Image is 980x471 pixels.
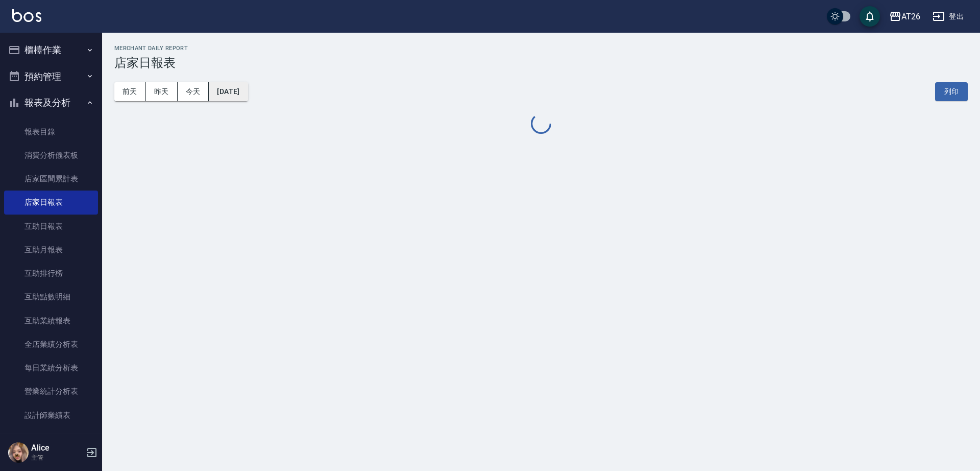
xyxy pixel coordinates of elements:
a: 互助日報表 [4,215,98,238]
a: 互助點數明細 [4,285,98,309]
button: 列印 [935,82,968,101]
button: 前天 [114,82,146,101]
a: 店家區間累計表 [4,167,98,191]
a: 互助業績報表 [4,309,98,333]
p: 主管 [31,453,83,462]
button: 昨天 [146,82,178,101]
button: 今天 [178,82,209,101]
a: 報表目錄 [4,120,98,144]
button: 櫃檯作業 [4,37,98,63]
a: 消費分析儀表板 [4,144,98,167]
h5: Alice [31,443,83,453]
img: Person [8,442,29,463]
div: AT26 [901,10,920,23]
button: 預約管理 [4,63,98,90]
a: 店家日報表 [4,191,98,214]
a: 營業統計分析表 [4,380,98,403]
img: Logo [12,9,41,22]
button: 報表及分析 [4,89,98,116]
h2: Merchant Daily Report [114,45,968,52]
h3: 店家日報表 [114,56,968,70]
a: 每日業績分析表 [4,356,98,380]
button: save [860,6,880,27]
a: 互助月報表 [4,238,98,262]
button: 登出 [928,7,968,26]
a: 設計師日報表 [4,427,98,451]
a: 互助排行榜 [4,262,98,285]
button: [DATE] [209,82,248,101]
button: AT26 [885,6,924,27]
a: 設計師業績表 [4,404,98,427]
a: 全店業績分析表 [4,333,98,356]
